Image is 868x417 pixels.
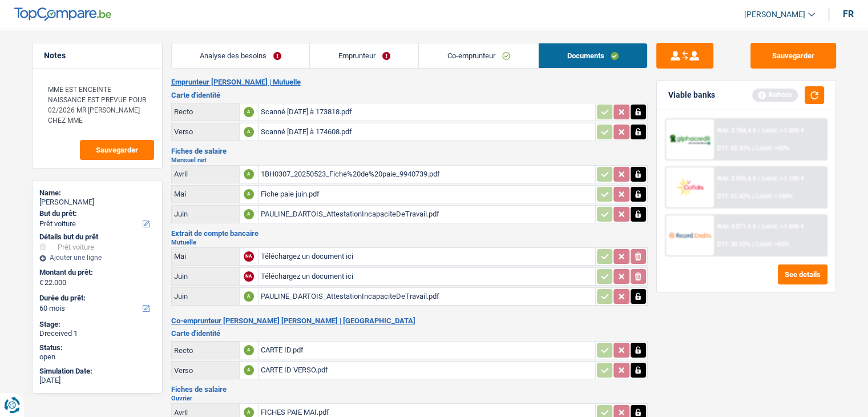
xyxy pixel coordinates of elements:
span: / [758,223,760,230]
span: Limit: >1.506 € [762,223,804,230]
div: [DATE] [39,376,155,385]
h3: Extrait de compte bancaire [171,230,648,237]
div: open [39,352,155,362]
div: Fiche paie juin.pdf [261,186,593,203]
img: AlphaCredit [669,133,711,146]
div: A [244,345,254,355]
div: Verso [174,366,237,375]
span: DTI: 30.22% [717,240,750,248]
h3: Carte d'identité [171,91,648,99]
div: Juin [174,292,237,300]
a: Analyse des besoins [172,43,310,68]
div: Name: [39,189,155,198]
span: / [758,175,760,182]
div: fr [843,9,854,19]
span: / [752,145,754,152]
span: Limit: <65% [756,240,789,248]
img: Cofidis [669,177,711,198]
div: Verso [174,127,237,136]
label: Durée du prêt: [39,294,153,303]
div: Simulation Date: [39,367,155,376]
div: A [244,127,254,137]
span: [PERSON_NAME] [744,10,805,19]
div: NA [244,251,254,262]
span: Limit: >1.100 € [762,175,804,182]
span: Limit: <100% [756,193,793,200]
span: Limit: <60% [756,145,789,152]
a: Emprunteur [310,43,418,68]
div: 1BH0307_20250523_Fiche%20de%20paie_9940739.pdf [261,166,593,183]
div: Viable banks [668,90,715,100]
h2: Ouvrier [171,395,648,402]
div: [PERSON_NAME] [39,198,155,207]
span: / [752,193,754,200]
div: Refresh [752,89,798,101]
span: NAI: 2 784,4 € [717,127,756,134]
h3: Carte d'identité [171,330,648,337]
a: Documents [539,43,647,68]
div: Avril [174,408,237,417]
div: Juin [174,272,237,280]
img: Record Credits [669,224,711,246]
div: A [244,169,254,179]
div: PAULINE_DARTOIS_AttestationIncapaciteDeTravail.pdf [261,206,593,223]
div: Scanné [DATE] à 173818.pdf [261,103,593,121]
span: DTI: 31.42% [717,193,750,200]
a: Co-emprunteur [419,43,538,68]
h2: Co-emprunteur [PERSON_NAME] [PERSON_NAME] | [GEOGRAPHIC_DATA] [171,316,648,326]
span: / [758,127,760,134]
h2: Emprunteur [PERSON_NAME] | Mutuelle [171,78,648,87]
h3: Fiches de salaire [171,147,648,155]
div: NA [244,271,254,282]
div: Ajouter une ligne [39,254,155,262]
div: A [244,365,254,375]
div: Juin [174,210,237,218]
div: A [244,107,254,117]
span: DTI: 32.42% [717,145,750,152]
div: A [244,189,254,199]
div: A [244,209,254,219]
h3: Fiches de salaire [171,386,648,393]
h2: Mutuelle [171,239,648,246]
div: Mai [174,252,237,260]
img: TopCompare Logo [14,7,111,21]
div: PAULINE_DARTOIS_AttestationIncapaciteDeTravail.pdf [261,288,593,305]
div: CARTE ID.pdf [261,342,593,359]
span: / [752,240,754,248]
button: Sauvegarder [750,43,836,69]
div: Recto [174,107,237,116]
a: [PERSON_NAME] [735,5,815,24]
div: Recto [174,346,237,355]
label: Montant du prêt: [39,268,153,277]
div: Dreceived 1 [39,329,155,338]
div: Scanné [DATE] à 174608.pdf [261,123,593,141]
label: But du prêt: [39,209,153,218]
span: NAI: 2 935,4 € [717,175,756,182]
span: NAI: 3 071,4 € [717,223,756,230]
span: Sauvegarder [96,146,138,154]
div: Mai [174,190,237,198]
div: CARTE ID VERSO.pdf [261,362,593,379]
div: Status: [39,343,155,352]
button: Sauvegarder [80,140,154,160]
div: A [244,291,254,302]
button: See details [778,264,827,284]
div: Détails but du prêt [39,232,155,242]
span: Limit: >1.000 € [762,127,804,134]
h5: Notes [44,51,151,61]
span: € [39,278,43,287]
div: Avril [174,170,237,178]
h2: Mensuel net [171,157,648,163]
div: Stage: [39,320,155,329]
